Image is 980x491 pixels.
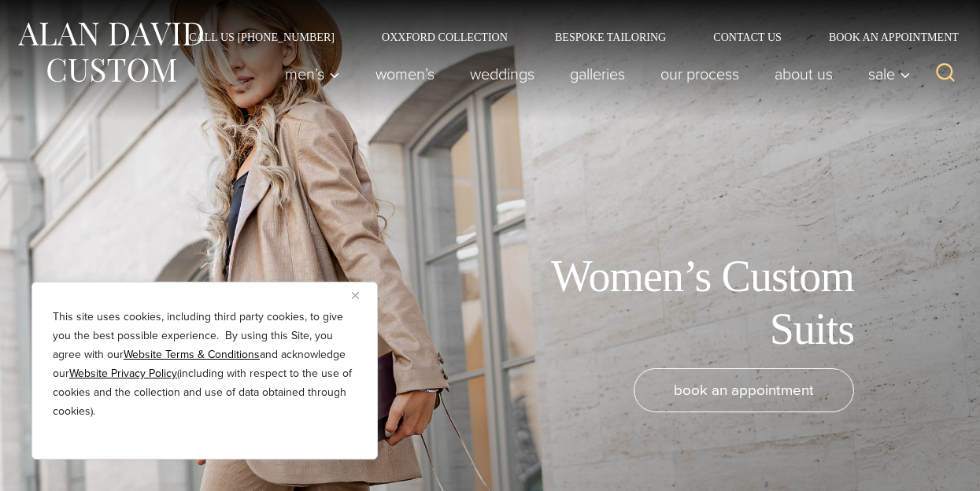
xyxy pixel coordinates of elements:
a: Website Privacy Policy [69,365,177,382]
a: Website Terms & Conditions [124,346,260,363]
nav: Secondary Navigation [165,31,964,42]
p: This site uses cookies, including third party cookies, to give you the best possible experience. ... [53,308,357,421]
h1: Women’s Custom Suits [500,250,854,356]
a: weddings [453,58,553,90]
span: Sale [868,66,911,82]
img: Close [352,292,359,299]
a: About Us [757,58,851,90]
a: Book an Appointment [805,31,964,42]
a: Bespoke Tailoring [531,31,690,42]
a: Oxxford Collection [358,31,531,42]
a: Galleries [553,58,643,90]
button: Close [352,286,371,305]
span: Men’s [285,66,340,82]
button: View Search Form [926,55,964,93]
img: Alan David Custom [16,17,205,87]
nav: Primary Navigation [268,58,919,90]
span: book an appointment [674,378,814,401]
a: book an appointment [634,368,854,412]
a: Contact Us [690,31,805,42]
a: Women’s [358,58,453,90]
a: Our Process [643,58,757,90]
a: Call Us [PHONE_NUMBER] [165,31,358,42]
